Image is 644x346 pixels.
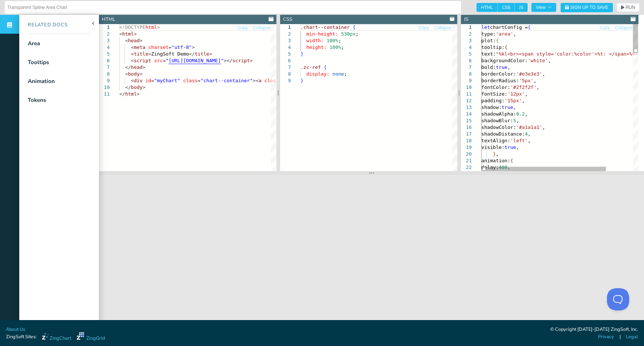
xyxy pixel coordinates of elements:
[148,51,151,57] span: >
[607,288,629,310] iframe: Toggle Customer Support
[513,31,516,37] span: ,
[140,71,143,77] span: >
[531,3,556,12] button: View
[280,31,291,37] div: 2
[481,158,510,163] span: animation:
[461,77,472,84] div: 9
[615,24,633,31] button: Collapse
[306,31,338,37] span: min-height:
[131,58,134,63] span: <
[508,91,525,97] span: '12px'
[505,98,522,103] span: '15px'
[516,144,519,150] span: ,
[513,118,516,123] span: 5
[481,38,496,43] span: plot:
[528,58,548,63] span: 'white'
[344,71,347,77] span: ;
[143,84,146,90] span: >
[511,158,514,163] span: {
[481,44,505,50] span: tooltip:
[528,24,531,30] span: {
[154,58,163,63] span: src
[481,64,496,70] span: bold:
[326,38,338,43] span: 100%
[525,111,528,117] span: ,
[461,111,472,117] div: 14
[301,51,303,57] span: }
[481,124,516,130] span: shadowColor:
[280,77,291,84] div: 9
[232,58,250,63] span: script
[148,44,169,50] span: charset
[522,98,525,103] span: ,
[620,333,621,340] span: |
[253,24,271,31] button: Collapse
[461,144,472,151] div: 19
[99,24,110,31] div: 1
[7,1,458,13] input: Untitled Demo
[599,24,610,31] button: Copy
[508,164,511,170] span: ,
[134,44,145,50] span: meta
[131,64,142,70] span: head
[461,24,472,31] div: 1
[151,78,154,83] span: =
[481,138,510,143] span: textAlign:
[253,26,270,30] span: Collapse
[99,91,110,97] div: 11
[134,31,137,37] span: >
[145,78,151,83] span: id
[525,131,528,137] span: 4
[490,24,528,30] span: chartConfig =
[600,26,610,30] span: Copy
[6,333,37,340] span: ZingSoft Sites:
[481,91,507,97] span: fontSize:
[481,98,505,103] span: padding:
[496,64,507,70] span: true
[461,117,472,124] div: 15
[481,31,496,37] span: type:
[561,3,613,12] button: Sign Up to Save
[461,164,472,171] div: 22
[237,24,248,31] button: Copy
[264,78,279,83] span: class
[280,44,291,51] div: 4
[615,26,633,30] span: Collapse
[280,37,291,44] div: 3
[131,51,134,57] span: <
[496,51,641,57] span: "%kl<br><span style='color:%color'>%t: </span>%v<b
[128,38,139,43] span: head
[125,64,131,70] span: </
[461,44,472,51] div: 4
[418,24,429,31] button: Copy
[250,58,253,63] span: >
[496,31,513,37] span: 'area'
[131,78,134,83] span: <
[306,44,326,50] span: height:
[481,24,490,30] span: let
[221,58,224,63] span: "
[131,44,134,50] span: <
[516,118,519,123] span: ,
[125,71,128,77] span: <
[461,151,472,157] div: 20
[617,3,640,12] button: RUN
[163,58,166,63] span: =
[496,38,499,43] span: {
[525,91,528,97] span: ,
[200,78,253,83] span: "chart--container"
[102,16,115,23] div: HTML
[301,64,321,70] span: .zc-ref
[536,5,552,10] span: View
[99,44,110,51] div: 4
[134,58,151,63] span: script
[353,24,356,30] span: {
[461,137,472,144] div: 18
[461,131,472,137] div: 17
[516,111,525,117] span: 0.2
[253,78,259,83] span: ><
[154,78,180,83] span: "myChart"
[481,51,496,57] span: text:
[461,84,472,91] div: 10
[77,332,105,342] a: ZingGrid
